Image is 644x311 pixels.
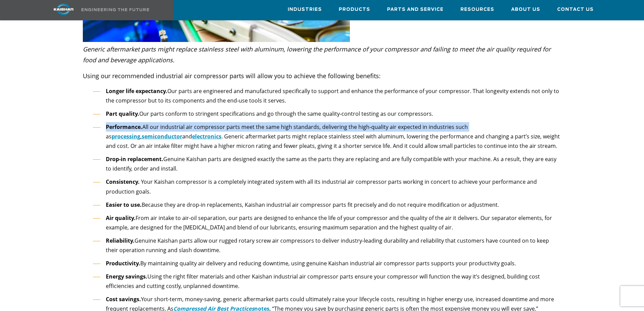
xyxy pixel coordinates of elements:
[106,178,537,195] span: Your Kaishan compressor is a completely integrated system with all its industrial air compressor ...
[557,0,594,19] a: Contact Us
[112,133,140,140] a: processing
[106,295,141,303] strong: Cost savings.
[106,260,140,267] strong: Productivity.
[93,259,562,268] li: By maintaining quality air delivery and reducing downtime, using genuine Kaishan industrial air c...
[93,122,562,151] li: All our industrial air compressor parts meet the same high standards, delivering the high-quality...
[93,200,562,210] li: Because they are drop-in replacements, Kaishan industrial air compressor parts fit precisely and ...
[106,201,142,208] strong: Easier to use.
[460,0,494,19] a: Resources
[511,6,540,14] span: About Us
[93,236,562,255] li: Genuine Kaishan parts allow our rugged rotary screw air compressors to deliver industry-leading d...
[93,213,562,232] li: From air intake to air-oil separation, our parts are designed to enhance the life of your compres...
[106,155,163,163] strong: Drop-in replacement.
[387,6,444,14] span: Parts and Service
[557,6,594,14] span: Contact Us
[387,0,444,19] a: Parts and Service
[106,110,139,117] strong: Part quality.
[288,0,322,19] a: Industries
[339,6,370,14] span: Products
[83,45,551,64] em: Generic aftermarket parts might replace stainless steel with aluminum, lowering the performance o...
[288,6,322,14] span: Industries
[511,0,540,19] a: About Us
[38,3,89,15] img: kaishan logo
[106,273,147,280] strong: Energy savings.
[106,237,135,244] strong: Reliability.
[93,154,562,174] li: Genuine Kaishan parts are designed exactly the same as the parts they are replacing and are fully...
[106,87,167,95] strong: Longer life expectancy.
[142,133,182,140] a: semiconductor
[83,70,562,81] p: Using our recommended industrial air compressor parts will allow you to achieve the following ben...
[192,133,221,140] a: electronics
[106,178,140,185] b: Consistency.
[81,8,149,11] img: Engineering the future
[460,6,494,14] span: Resources
[339,0,370,19] a: Products
[93,86,562,106] li: Our parts are engineered and manufactured specifically to support and enhance the performance of ...
[93,109,562,119] li: Our parts conform to stringent specifications and go through the same quality-control testing as ...
[106,214,136,222] strong: Air quality.
[93,272,562,291] li: Using the right filter materials and other Kaishan industrial air compressor parts ensure your co...
[106,123,142,131] strong: Performance.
